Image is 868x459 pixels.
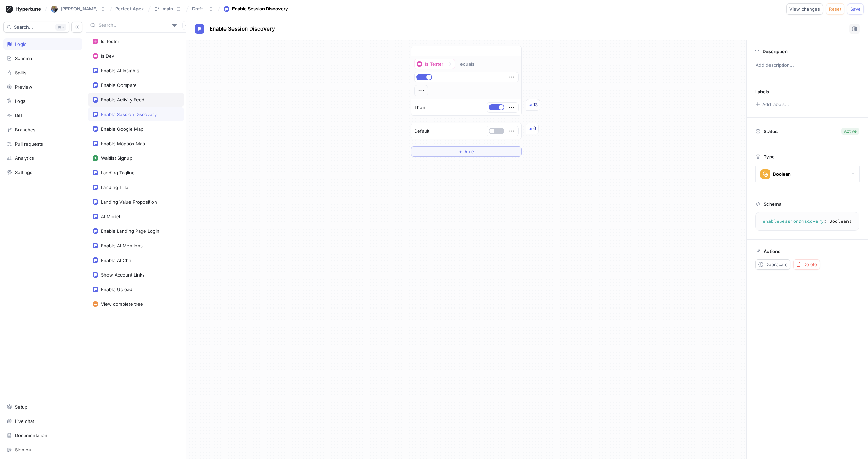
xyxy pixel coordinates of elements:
[457,59,484,69] button: equals
[101,39,119,44] div: Is Tester
[101,199,157,205] div: Landing Value Proposition
[101,97,144,103] div: Enable Activity Feed
[210,26,275,32] span: Enable Session Discovery
[764,201,781,207] p: Schema
[826,3,844,15] button: Reset
[61,6,98,12] div: [PERSON_NAME]
[101,185,128,190] div: Landing Title
[15,155,34,161] div: Analytics
[758,215,856,228] textarea: enableSessionDiscovery: Boolean!
[773,171,791,177] div: Boolean
[414,59,455,69] button: Is Tester
[15,447,33,452] div: Sign out
[101,126,143,132] div: Enable Google Map
[15,113,22,118] div: Diff
[15,433,47,438] div: Documentation
[101,257,133,263] div: Enable AI Chat
[829,7,841,11] span: Reset
[15,56,32,61] div: Schema
[465,149,474,154] span: Rule
[192,6,203,12] div: Draft
[764,154,775,159] p: Type
[765,262,788,267] span: Deprecate
[51,6,58,13] img: User
[101,112,157,117] div: Enable Session Discovery
[101,53,114,59] div: Is Dev
[151,3,184,15] button: main
[101,287,132,292] div: Enable Upload
[755,89,769,95] p: Labels
[101,82,137,88] div: Enable Compare
[14,25,33,29] span: Search...
[414,128,429,135] p: Default
[793,259,820,270] button: Delete
[3,22,69,33] button: Search...K
[15,41,26,47] div: Logic
[101,68,139,73] div: Enable AI Insights
[755,259,790,270] button: Deprecate
[803,262,817,267] span: Delete
[533,125,536,132] div: 6
[15,170,32,175] div: Settings
[101,272,145,278] div: Show Account Links
[15,84,32,90] div: Preview
[15,70,26,75] div: Splits
[15,127,35,132] div: Branches
[55,24,66,31] div: K
[3,429,82,441] a: Documentation
[411,146,522,157] button: ＋Rule
[533,101,538,108] div: 13
[101,155,132,161] div: Waitlist Signup
[850,7,861,11] span: Save
[414,104,425,111] p: Then
[101,228,159,234] div: Enable Landing Page Login
[755,165,860,183] button: Boolean
[460,61,474,67] div: equals
[101,170,135,175] div: Landing Tagline
[101,301,143,307] div: View complete tree
[763,49,788,54] p: Description
[98,22,169,29] input: Search...
[48,3,109,15] button: User[PERSON_NAME]
[15,404,27,410] div: Setup
[232,6,288,13] div: Enable Session Discovery
[101,141,145,146] div: Enable Mapbox Map
[753,100,791,109] button: Add labels...
[458,149,463,154] span: ＋
[786,3,823,15] button: View changes
[764,248,780,254] p: Actions
[752,59,862,71] p: Add description...
[847,3,864,15] button: Save
[789,7,820,11] span: View changes
[764,126,778,136] p: Status
[115,6,144,11] span: Perfect Apex
[414,47,417,54] p: If
[163,6,173,12] div: main
[189,3,217,15] button: Draft
[844,128,857,134] div: Active
[15,141,43,147] div: Pull requests
[101,243,143,248] div: Enable AI Mentions
[425,61,443,67] div: Is Tester
[101,214,120,219] div: AI Model
[15,418,34,424] div: Live chat
[15,98,25,104] div: Logs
